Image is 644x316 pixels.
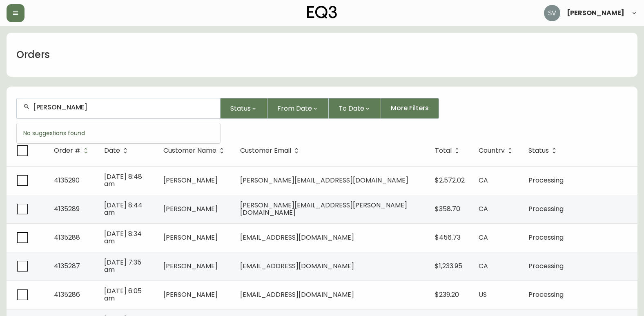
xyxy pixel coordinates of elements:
span: 4135289 [54,204,80,214]
span: [PERSON_NAME] [163,204,218,214]
span: $239.20 [435,290,459,299]
span: Country [479,147,515,154]
span: [EMAIL_ADDRESS][DOMAIN_NAME] [240,290,354,299]
span: [PERSON_NAME][EMAIL_ADDRESS][DOMAIN_NAME] [240,176,408,185]
span: Customer Email [240,147,302,154]
span: 4135290 [54,176,80,185]
span: Customer Name [163,147,227,154]
div: No suggestions found [17,123,220,143]
span: Order # [54,147,91,154]
span: [PERSON_NAME] [567,10,624,16]
span: 4135287 [54,261,80,271]
span: Status [528,147,559,154]
button: To Date [329,98,381,119]
span: $2,572.02 [435,176,465,185]
span: CA [479,261,488,271]
span: [DATE] 8:34 am [104,229,142,246]
span: CA [479,204,488,214]
span: From Date [277,103,312,113]
span: Order # [54,148,80,153]
span: Customer Name [163,148,216,153]
span: Status [528,148,549,153]
span: Total [435,147,462,154]
button: From Date [267,98,329,119]
span: [PERSON_NAME] [163,290,218,299]
span: 4135286 [54,290,80,299]
span: Customer Email [240,148,291,153]
span: 4135288 [54,233,80,242]
button: Status [221,98,267,119]
img: 0ef69294c49e88f033bcbeb13310b844 [544,5,560,21]
span: Processing [528,290,564,299]
span: Date [104,148,120,153]
span: [DATE] 6:05 am [104,286,142,303]
span: [PERSON_NAME] [163,233,218,242]
span: Country [479,148,505,153]
span: [PERSON_NAME] [163,261,218,271]
span: Processing [528,261,564,271]
h1: Orders [16,48,50,62]
button: More Filters [381,98,439,119]
span: Processing [528,233,564,242]
span: More Filters [391,104,429,113]
span: To Date [339,103,364,113]
span: Processing [528,176,564,185]
span: [DATE] 7:35 am [104,258,141,274]
span: Date [104,147,131,154]
span: [DATE] 8:48 am [104,172,142,189]
span: CA [479,233,488,242]
span: [EMAIL_ADDRESS][DOMAIN_NAME] [240,233,354,242]
span: [PERSON_NAME] [163,176,218,185]
span: [DATE] 8:44 am [104,200,143,217]
span: $358.70 [435,204,460,214]
input: Search [33,103,214,111]
span: [EMAIL_ADDRESS][DOMAIN_NAME] [240,261,354,271]
span: $1,233.95 [435,261,462,271]
span: [PERSON_NAME][EMAIL_ADDRESS][PERSON_NAME][DOMAIN_NAME] [240,200,407,217]
img: logo [307,6,337,19]
span: Status [230,103,251,113]
span: CA [479,176,488,185]
span: Processing [528,204,564,214]
span: $456.73 [435,233,461,242]
span: Total [435,148,452,153]
span: US [479,290,487,299]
